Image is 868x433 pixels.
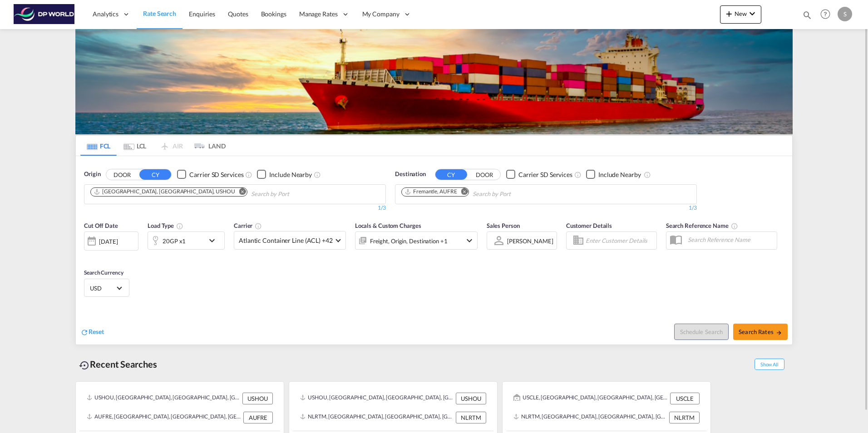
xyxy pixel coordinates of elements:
[89,185,341,202] md-chips-wrap: Chips container. Use arrow keys to select chips.
[506,170,572,179] md-checkbox: Checkbox No Ink
[400,185,562,202] md-chips-wrap: Chips container. Use arrow keys to select chips.
[362,10,399,19] span: My Company
[670,393,700,404] div: USCLE
[838,7,852,21] div: S
[733,324,788,340] button: Search Ratesicon-arrow-right
[84,250,91,262] md-datepicker: Select
[75,29,793,134] img: LCL+%26+FCL+BACKGROUND.png
[80,136,226,156] md-pagination-wrapper: Use the left and right arrow keys to navigate between tabs
[94,188,237,196] div: Press delete to remove this chip.
[93,10,118,19] span: Analytics
[84,269,123,276] span: Search Currency
[245,171,252,178] md-icon: Unchecked: Search for CY (Container Yard) services for all selected carriers.Checked : Search for...
[776,330,782,336] md-icon: icon-arrow-right
[99,237,118,246] div: [DATE]
[189,136,226,156] md-tab-item: LAND
[87,393,240,404] div: USHOU, Houston, TX, United States, North America, Americas
[506,234,554,247] md-select: Sales Person: Stacey Castro
[818,6,833,22] span: Help
[456,393,486,404] div: USHOU
[724,8,735,19] md-icon: icon-plus 400-fg
[79,360,90,371] md-icon: icon-backup-restore
[251,187,337,202] input: Chips input.
[818,6,838,23] div: Help
[473,187,559,202] input: Chips input.
[674,324,729,340] button: Note: By default Schedule search will only considerorigin ports, destination ports and cut off da...
[84,204,386,212] div: 1/3
[518,170,572,179] div: Carrier SD Services
[683,233,777,246] input: Search Reference Name
[90,284,115,292] span: USD
[80,136,117,156] md-tab-item: FCL
[370,235,448,247] div: Freight Origin Destination Factory Stuffing
[148,222,183,229] span: Load Type
[239,236,333,245] span: Atlantic Container Line (ACL) +42
[233,188,247,197] button: Remove
[720,5,761,24] button: icon-plus 400-fgNewicon-chevron-down
[456,412,486,423] div: NLRTM
[269,170,312,179] div: Include Nearby
[464,235,475,246] md-icon: icon-chevron-down
[189,10,215,18] span: Enquiries
[84,170,100,179] span: Origin
[644,171,651,178] md-icon: Unchecked: Ignores neighbouring ports when fetching rates.Checked : Includes neighbouring ports w...
[76,156,792,344] div: OriginDOOR CY Checkbox No InkUnchecked: Search for CY (Container Yard) services for all selected ...
[243,412,273,423] div: AUFRE
[355,222,421,229] span: Locals & Custom Charges
[666,222,738,229] span: Search Reference Name
[177,170,243,179] md-checkbox: Checkbox No Ink
[242,393,273,404] div: USHOU
[731,222,738,230] md-icon: Your search will be saved by the below given name
[513,412,667,423] div: NLRTM, Rotterdam, Netherlands, Western Europe, Europe
[89,328,104,335] span: Reset
[598,170,641,179] div: Include Nearby
[143,10,176,17] span: Rate Search
[75,354,161,374] div: Recent Searches
[299,10,338,19] span: Manage Rates
[802,10,812,20] md-icon: icon-magnify
[106,169,138,180] button: DOOR
[261,10,286,18] span: Bookings
[117,136,153,156] md-tab-item: LCL
[148,231,225,250] div: 20GP x1icon-chevron-down
[163,235,186,247] div: 20GP x1
[724,10,758,17] span: New
[176,222,183,230] md-icon: icon-information-outline
[228,10,248,18] span: Quotes
[455,188,469,197] button: Remove
[94,188,235,196] div: Houston, TX, USHOU
[257,170,312,179] md-checkbox: Checkbox No Ink
[395,170,426,179] span: Destination
[487,222,520,229] span: Sales Person
[435,169,467,180] button: CY
[586,234,654,247] input: Enter Customer Details
[89,281,124,295] md-select: Select Currency: $ USDUnited States Dollar
[669,412,700,423] div: NLRTM
[355,231,478,250] div: Freight Origin Destination Factory Stuffingicon-chevron-down
[586,170,641,179] md-checkbox: Checkbox No Ink
[80,327,104,337] div: icon-refreshReset
[14,4,75,25] img: c08ca190194411f088ed0f3ba295208c.png
[84,231,138,251] div: [DATE]
[395,204,697,212] div: 1/3
[189,170,243,179] div: Carrier SD Services
[739,328,782,335] span: Search Rates
[139,169,171,180] button: CY
[300,412,454,423] div: NLRTM, Rotterdam, Netherlands, Western Europe, Europe
[802,10,812,24] div: icon-magnify
[513,393,668,404] div: USCLE, Cleveland, OH, United States, North America, Americas
[255,222,262,230] md-icon: The selected Trucker/Carrierwill be displayed in the rate results If the rates are from another f...
[469,169,500,180] button: DOOR
[80,328,89,336] md-icon: icon-refresh
[207,235,222,246] md-icon: icon-chevron-down
[404,188,459,196] div: Press delete to remove this chip.
[747,8,758,19] md-icon: icon-chevron-down
[87,412,241,423] div: AUFRE, Fremantle, Australia, Oceania, Oceania
[404,188,457,196] div: Fremantle, AUFRE
[314,171,321,178] md-icon: Unchecked: Ignores neighbouring ports when fetching rates.Checked : Includes neighbouring ports w...
[566,222,612,229] span: Customer Details
[300,393,454,404] div: USHOU, Houston, TX, United States, North America, Americas
[574,171,582,178] md-icon: Unchecked: Search for CY (Container Yard) services for all selected carriers.Checked : Search for...
[84,222,118,229] span: Cut Off Date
